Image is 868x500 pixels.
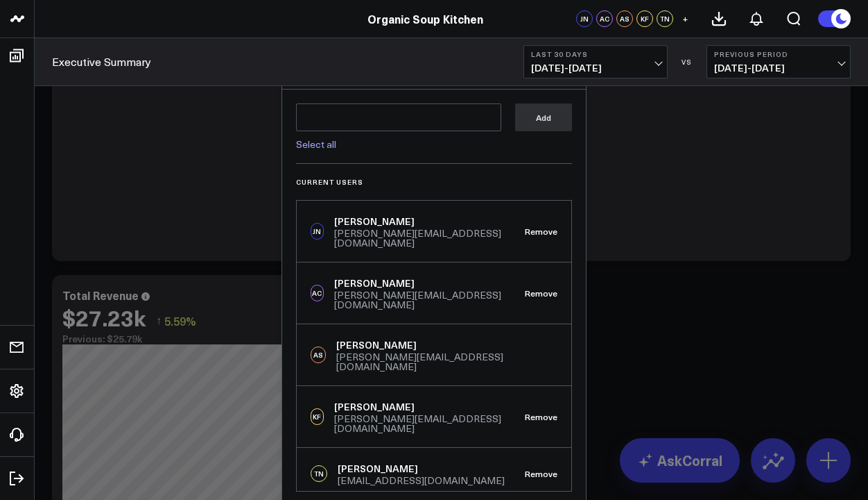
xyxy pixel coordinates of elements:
[311,408,324,425] div: KF
[525,412,557,422] button: Remove
[367,11,483,26] a: Organic Soup Kitchen
[636,10,653,27] div: KF
[531,50,660,58] b: Last 30 Days
[336,352,557,372] div: [PERSON_NAME][EMAIL_ADDRESS][DOMAIN_NAME]
[515,103,572,131] button: Add
[714,62,843,74] span: [DATE] - [DATE]
[296,137,336,151] a: Select all
[311,285,324,301] div: AC
[338,476,505,485] div: [EMAIL_ADDRESS][DOMAIN_NAME]
[311,347,326,363] div: AS
[338,462,505,476] div: [PERSON_NAME]
[334,276,525,290] div: [PERSON_NAME]
[596,10,613,27] div: AC
[334,414,525,433] div: [PERSON_NAME][EMAIL_ADDRESS][DOMAIN_NAME]
[336,338,557,352] div: [PERSON_NAME]
[296,178,572,186] h3: Current Users
[675,58,700,66] div: VS
[682,14,688,24] span: +
[657,10,673,27] div: TN
[677,10,693,27] button: +
[525,288,557,298] button: Remove
[523,45,668,78] button: Last 30 Days[DATE]-[DATE]
[531,62,660,74] span: [DATE] - [DATE]
[525,469,557,478] button: Remove
[52,54,151,69] a: Executive Summary
[706,45,851,78] button: Previous Period[DATE]-[DATE]
[525,226,557,236] button: Remove
[334,290,525,310] div: [PERSON_NAME][EMAIL_ADDRESS][DOMAIN_NAME]
[334,215,525,228] div: [PERSON_NAME]
[616,10,633,27] div: AS
[311,223,324,240] div: JN
[311,465,327,482] div: TN
[576,10,593,27] div: JN
[334,400,525,414] div: [PERSON_NAME]
[714,50,843,58] b: Previous Period
[334,228,525,248] div: [PERSON_NAME][EMAIL_ADDRESS][DOMAIN_NAME]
